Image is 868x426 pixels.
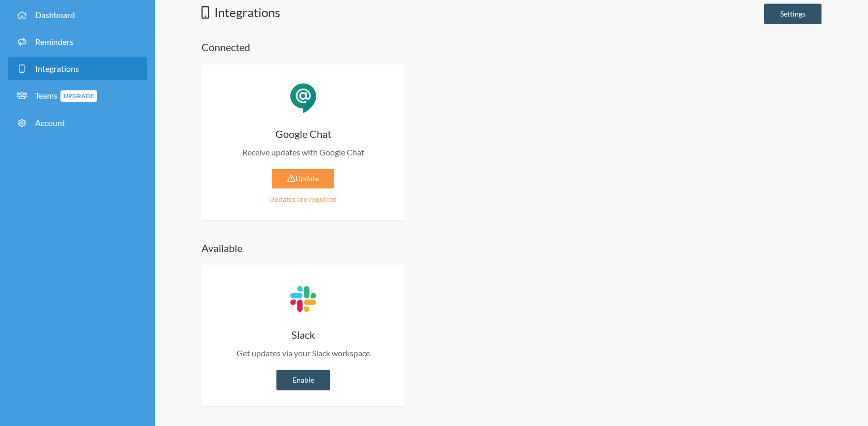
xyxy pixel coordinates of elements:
span: Upgrade [60,90,97,102]
a: Enable [276,370,330,390]
a: Update [272,169,334,188]
p: Receive updates with Google Chat [217,146,389,159]
a: Settings [764,4,822,24]
h4: Slack [217,327,389,342]
h4: Google Chat [217,127,389,141]
span: Reminders [35,37,73,46]
p: Get updates via your Slack workspace [217,347,389,359]
h4: Connected [202,40,822,54]
span: Teams [35,90,97,100]
a: TeamsUpgrade [8,84,147,107]
a: Dashboard [8,4,147,26]
div: Updates are required [217,194,389,204]
a: Integrations [8,57,147,80]
h4: Available [202,241,822,255]
span: Account [35,118,65,128]
span: Integrations [35,64,79,73]
a: Reminders [8,30,147,53]
h1: Integrations [202,4,280,21]
span: Dashboard [35,10,75,20]
a: Account [8,112,147,134]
